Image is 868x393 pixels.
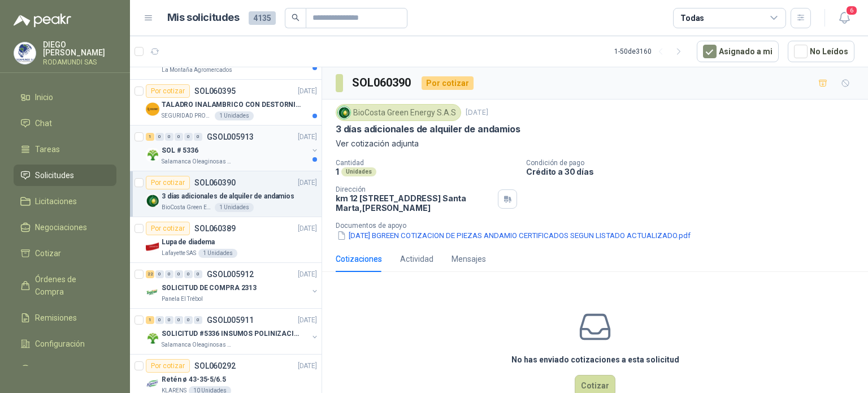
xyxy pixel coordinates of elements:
[146,267,319,304] a: 22 0 0 0 0 0 GSOL005912[DATE] Company LogoSOLICITUD DE COMPRA 2313Panela El Trébol
[130,171,322,217] a: Por cotizarSOL060390[DATE] Company Logo3 días adicionales de alquiler de andamiosBioCosta Green E...
[14,42,36,64] img: Company Logo
[35,273,106,298] span: Órdenes de Compra
[35,312,77,324] span: Remisiones
[165,133,173,141] div: 0
[175,316,183,324] div: 0
[194,362,236,370] p: SOL060292
[14,165,116,186] a: Solicitudes
[526,159,863,167] p: Condición de pago
[14,139,116,160] a: Tareas
[35,364,99,376] span: Manuales y ayuda
[680,12,704,24] div: Todas
[207,133,254,141] p: GSOL005913
[162,145,198,156] p: SOL # 5336
[35,169,74,182] span: Solicitudes
[155,270,164,278] div: 0
[35,143,60,156] span: Tareas
[194,179,236,187] p: SOL060390
[43,59,116,66] p: RODAMUNDI SAS
[336,222,863,230] p: Documentos de apoyo
[14,243,116,264] a: Cotizar
[298,269,317,280] p: [DATE]
[14,14,71,27] img: Logo peakr
[146,102,159,116] img: Company Logo
[341,167,376,176] div: Unidades
[215,203,254,212] div: 1 Unidades
[162,237,215,248] p: Lupa de diadema
[834,8,854,28] button: 6
[146,176,190,189] div: Por cotizar
[146,240,159,253] img: Company Logo
[162,283,257,293] p: SOLICITUD DE COMPRA 2313
[35,338,85,350] span: Configuración
[215,111,254,120] div: 1 Unidades
[511,353,679,366] h3: No has enviado cotizaciones a esta solicitud
[146,194,159,208] img: Company Logo
[14,307,116,329] a: Remisiones
[207,270,254,278] p: GSOL005912
[43,41,116,57] p: DIEGO [PERSON_NAME]
[162,100,302,110] p: TALADRO INALAMBRICO CON DESTORNILLADOR DE ESTRIA
[336,167,339,176] p: 1
[146,270,154,278] div: 22
[14,87,116,108] a: Inicio
[162,191,294,202] p: 3 días adicionales de alquiler de andamios
[336,193,493,213] p: km 12 [STREET_ADDRESS] Santa Marta , [PERSON_NAME]
[146,316,154,324] div: 1
[336,253,382,265] div: Cotizaciones
[146,84,190,98] div: Por cotizar
[249,11,276,25] span: 4135
[298,86,317,97] p: [DATE]
[184,316,193,324] div: 0
[162,329,302,339] p: SOLICITUD #5336 INSUMOS POLINIZACIÓN
[162,249,196,258] p: Lafayette SAS
[466,107,488,118] p: [DATE]
[526,167,863,176] p: Crédito a 30 días
[845,5,858,16] span: 6
[298,223,317,234] p: [DATE]
[146,148,159,162] img: Company Logo
[165,316,173,324] div: 0
[614,42,688,61] div: 1 - 50 de 3160
[162,203,212,212] p: BioCosta Green Energy S.A.S
[35,221,87,234] span: Negociaciones
[35,117,52,129] span: Chat
[14,113,116,134] a: Chat
[184,270,193,278] div: 0
[35,195,77,208] span: Licitaciones
[167,10,240,26] h1: Mis solicitudes
[130,217,322,263] a: Por cotizarSOL060389[DATE] Company LogoLupa de diademaLafayette SAS1 Unidades
[130,80,322,126] a: Por cotizarSOL060395[DATE] Company LogoTALADRO INALAMBRICO CON DESTORNILLADOR DE ESTRIASEGURIDAD ...
[35,91,53,103] span: Inicio
[788,41,854,62] button: No Leídos
[146,222,190,235] div: Por cotizar
[298,315,317,326] p: [DATE]
[422,76,474,90] div: Por cotizar
[336,230,692,241] button: [DATE] BGREEN COTIZACION DE PIEZAS ANDAMIO CERTIFICADOS SEGUN LISTADO ACTUALIZADO.pdf
[194,270,202,278] div: 0
[400,253,433,265] div: Actividad
[336,123,520,135] p: 3 días adicionales de alquiler de andamios
[194,87,236,95] p: SOL060395
[336,137,854,150] p: Ver cotización adjunta
[198,249,237,258] div: 1 Unidades
[697,41,779,62] button: Asignado a mi
[162,340,233,349] p: Salamanca Oleaginosas SAS
[336,104,461,121] div: BioCosta Green Energy S.A.S
[165,270,173,278] div: 0
[146,133,154,141] div: 1
[14,217,116,238] a: Negociaciones
[14,333,116,355] a: Configuración
[14,269,116,303] a: Órdenes de Compra
[155,316,164,324] div: 0
[352,74,413,92] h3: SOL060390
[162,111,212,120] p: SEGURIDAD PROVISER LTDA
[162,66,232,75] p: La Montaña Agromercados
[194,316,202,324] div: 0
[298,132,317,142] p: [DATE]
[175,133,183,141] div: 0
[155,133,164,141] div: 0
[338,106,350,119] img: Company Logo
[146,286,159,299] img: Company Logo
[298,178,317,188] p: [DATE]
